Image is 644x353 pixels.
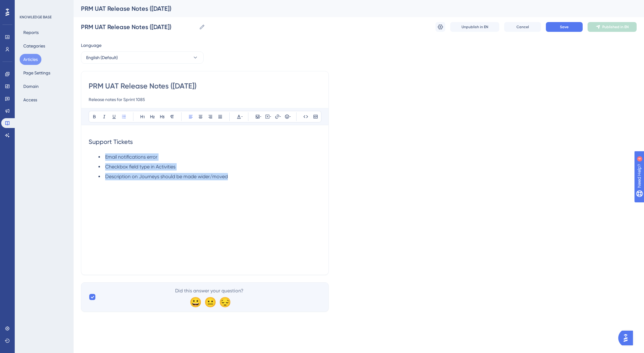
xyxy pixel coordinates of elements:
span: Need Help? [14,2,38,9]
span: Email notifications error [105,154,157,160]
button: Domain [20,81,42,92]
div: 😔 [219,297,229,307]
span: Checkbox field type in Activities [105,164,175,170]
button: Page Settings [20,67,54,78]
button: Reports [20,27,42,38]
button: Cancel [504,22,541,32]
iframe: UserGuiding AI Assistant Launcher [618,329,637,347]
div: PRM UAT Release Notes ([DATE]) [81,4,621,13]
span: Cancel [516,24,529,29]
button: Articles [20,54,41,65]
span: English (Default) [86,54,118,61]
span: Save [560,24,569,29]
div: 4 [43,3,44,8]
input: Article Name [81,23,197,31]
button: Categories [20,40,49,51]
button: Access [20,94,41,105]
span: Unpublish in EN [462,24,488,29]
div: 😐 [204,297,214,307]
div: 😀 [190,297,199,307]
button: Unpublish in EN [450,22,499,32]
span: Support Tickets [89,138,133,145]
div: KNOWLEDGE BASE [20,15,52,20]
input: Article Description [89,96,321,103]
button: Published in EN [588,22,637,32]
input: Article Title [89,81,321,91]
button: Save [546,22,583,32]
span: Published in EN [602,24,629,29]
span: Did this answer your question? [175,287,243,295]
button: English (Default) [81,51,204,64]
span: Language [81,42,102,49]
span: Description on Journeys should be made wider/moved [105,174,228,179]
